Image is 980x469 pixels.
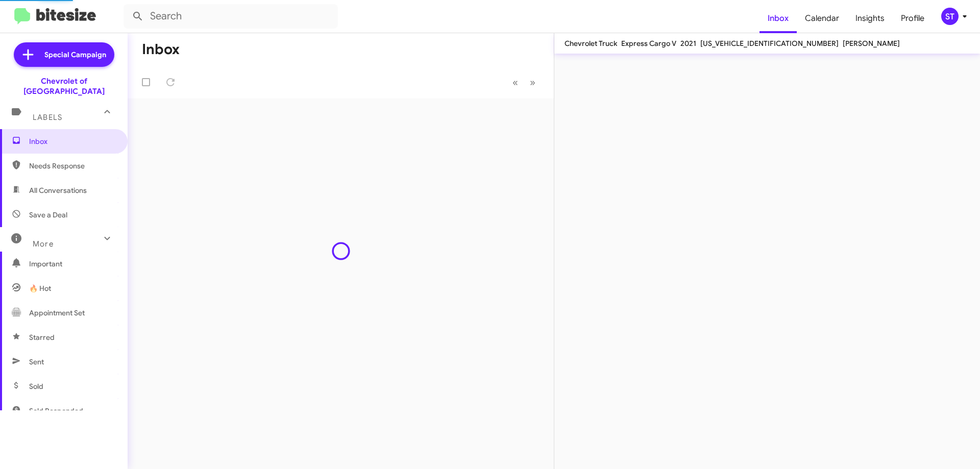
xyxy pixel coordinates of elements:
a: Calendar [797,4,847,33]
span: Express Cargo V [621,39,676,48]
span: Chevrolet Truck [565,39,617,48]
span: Sold [29,381,43,391]
span: All Conversations [29,185,87,195]
span: Needs Response [29,161,116,171]
span: 2021 [680,39,696,48]
span: Sent [29,357,44,367]
button: ST [933,8,969,25]
a: Inbox [759,4,797,33]
span: Sold Responded [29,406,83,416]
span: Important [29,259,116,269]
span: Appointment Set [29,308,85,318]
nav: Page navigation example [507,72,542,93]
span: » [530,76,535,89]
span: Special Campaign [44,50,106,60]
span: [US_VEHICLE_IDENTIFICATION_NUMBER] [700,39,839,48]
input: Search [124,4,338,29]
span: Inbox [29,136,116,146]
a: Special Campaign [14,42,114,67]
span: Save a Deal [29,210,67,220]
span: Labels [33,113,62,122]
span: More [33,239,54,249]
a: Profile [893,4,933,33]
span: « [512,76,518,89]
div: ST [941,8,959,25]
span: 🔥 Hot [29,283,51,293]
h1: Inbox [142,41,180,58]
span: Starred [29,332,55,342]
button: Previous [506,72,524,93]
a: Insights [847,4,893,33]
span: [PERSON_NAME] [843,39,900,48]
button: Next [524,72,542,93]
